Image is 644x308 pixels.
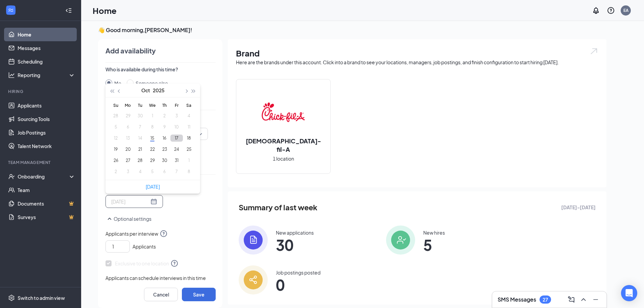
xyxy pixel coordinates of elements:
[158,100,170,110] th: Th
[590,47,598,55] img: open.6027fd2a22e1237b5b06.svg
[134,146,146,153] button: 21
[134,144,146,155] td: 2025-10-21
[239,202,317,213] span: Summary of last week
[146,155,158,166] td: 2025-10-29
[18,28,75,41] a: Home
[239,226,268,255] img: icon
[567,295,575,304] svg: ComposeMessage
[158,144,170,155] td: 2025-10-23
[8,294,15,301] svg: Settings
[423,239,445,251] span: 5
[8,89,74,94] div: Hiring
[122,155,134,166] td: 2025-10-27
[276,239,314,251] span: 30
[105,215,114,223] svg: SmallChevronUp
[146,184,160,190] a: [DATE]
[158,135,171,142] button: 16
[170,146,183,153] button: 24
[110,155,122,166] td: 2025-10-26
[146,135,159,142] button: 15
[183,146,195,153] button: 25
[105,66,216,73] p: Who is available during this time?
[158,157,171,164] button: 30
[170,100,183,110] th: Fr
[146,146,159,153] button: 22
[262,91,305,134] img: Chick-fil-A
[18,139,75,153] a: Talent Network
[105,259,178,267] span: Exclusive to one location
[158,155,170,166] td: 2025-10-30
[18,126,75,139] a: Job Postings
[18,183,75,197] a: Team
[109,241,129,252] input: 1
[134,155,146,166] td: 2025-10-28
[423,229,445,236] div: New hires
[592,6,600,15] svg: Notifications
[144,288,178,301] button: Cancel
[623,7,628,13] div: EA
[170,155,183,166] td: 2025-10-31
[183,157,195,164] button: 1
[65,7,72,14] svg: Collapse
[98,26,606,34] h3: 👋 Good morning, [PERSON_NAME] !
[170,144,183,155] td: 2025-10-24
[18,173,70,180] div: Onboarding
[110,100,122,110] th: Su
[236,59,598,66] div: Here are the brands under this account. Click into a brand to see your locations, managers, job p...
[122,166,134,177] td: 2025-11-03
[134,157,146,164] button: 28
[134,168,146,175] button: 4
[18,112,75,126] a: Sourcing Tools
[183,135,195,142] button: 18
[105,238,216,253] div: Applicants
[146,168,159,175] button: 5
[18,210,75,224] a: SurveysCrown
[183,133,195,144] td: 2025-10-18
[579,295,588,304] svg: ChevronUp
[590,294,601,305] button: Minimize
[561,204,596,211] span: [DATE] - [DATE]
[276,229,314,236] div: New applications
[153,84,165,97] button: 2025
[183,166,195,177] td: 2025-11-08
[158,166,170,177] td: 2025-11-06
[158,133,170,144] td: 2025-10-16
[170,166,183,177] td: 2025-11-07
[170,168,183,175] button: 7
[498,296,536,303] h3: SMS Messages
[170,135,183,142] button: 17
[7,7,14,14] svg: WorkstreamLogo
[386,226,415,255] img: icon
[146,100,158,110] th: We
[18,72,76,78] div: Reporting
[18,41,75,55] a: Messages
[592,295,600,304] svg: Minimize
[18,197,75,210] a: DocumentsCrown
[621,285,637,301] div: Open Intercom Messenger
[158,168,171,175] button: 6
[122,168,134,175] button: 3
[122,146,134,153] button: 20
[146,144,158,155] td: 2025-10-22
[8,160,74,165] div: Team Management
[136,79,168,87] div: Someone else
[146,166,158,177] td: 2025-11-05
[18,99,75,112] a: Applicants
[111,198,149,205] input: Select date
[105,46,156,55] h4: Add availability
[236,137,330,153] h2: [DEMOGRAPHIC_DATA]-fil-A
[170,157,183,164] button: 31
[146,157,159,164] button: 29
[183,144,195,155] td: 2025-10-25
[8,173,15,180] svg: UserCheck
[18,55,75,68] a: Scheduling
[543,297,548,303] div: 27
[146,133,158,144] td: 2025-10-15
[170,133,183,144] td: 2025-10-17
[110,166,122,177] td: 2025-11-02
[273,155,294,162] span: 1 location
[122,157,134,164] button: 27
[134,100,146,110] th: Tu
[276,269,320,276] div: Job postings posted
[160,230,168,238] svg: QuestionInfo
